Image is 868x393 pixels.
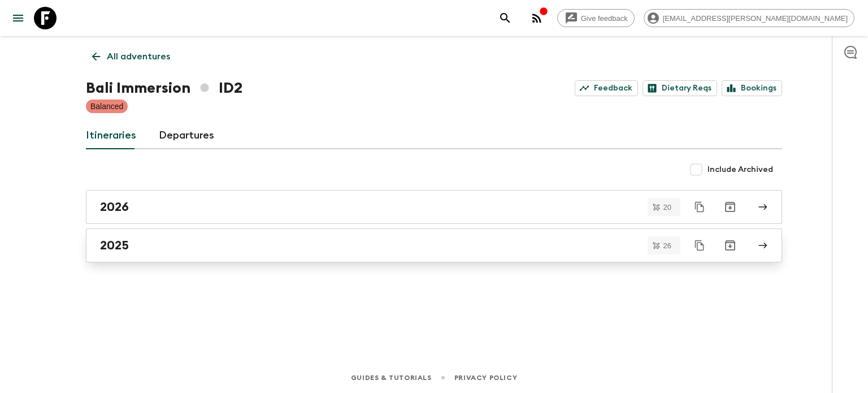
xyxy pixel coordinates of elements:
p: All adventures [107,50,170,63]
button: Duplicate [689,197,710,217]
a: Feedback [575,80,638,96]
h2: 2026 [100,200,129,214]
a: Guides & Tutorials [351,372,432,384]
span: 26 [657,242,678,249]
button: menu [7,7,29,29]
span: 20 [657,204,678,211]
a: Itineraries [86,122,136,149]
div: [EMAIL_ADDRESS][PERSON_NAME][DOMAIN_NAME] [644,9,854,27]
span: [EMAIL_ADDRESS][PERSON_NAME][DOMAIN_NAME] [657,14,854,23]
a: Dietary Reqs [643,80,717,96]
span: Include Archived [708,164,773,175]
a: Bookings [722,80,782,96]
h2: 2025 [100,238,129,253]
h1: Bali Immersion ID2 [86,77,242,100]
button: Duplicate [689,235,710,256]
a: Give feedback [557,9,635,27]
button: Archive [719,234,741,257]
a: 2026 [86,190,782,224]
a: Privacy Policy [454,372,517,384]
button: search adventures [494,7,517,29]
span: Give feedback [575,14,634,23]
a: 2025 [86,228,782,262]
button: Archive [719,196,741,218]
a: Departures [159,122,214,149]
p: Balanced [90,101,123,112]
a: All adventures [86,45,176,68]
